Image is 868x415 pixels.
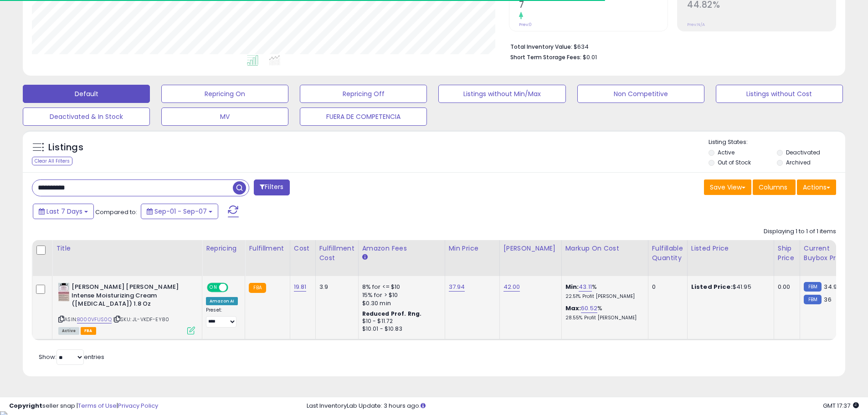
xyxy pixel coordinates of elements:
[824,282,841,291] span: 34.99
[362,283,438,291] div: 8% for <= $10
[95,208,137,216] span: Compared to:
[319,244,354,263] div: Fulfillment Cost
[362,299,438,307] div: $0.30 min
[438,85,565,103] button: Listings without Min/Max
[319,283,351,291] div: 3.9
[300,108,427,126] button: FUERA DE COMPETENCIA
[48,141,83,154] h5: Listings
[691,244,770,253] div: Listed Price
[709,138,845,147] p: Listing States:
[161,85,288,103] button: Repricing On
[449,282,465,292] a: 37.94
[33,204,94,219] button: Last 7 Days
[58,283,195,333] div: ASIN:
[362,244,441,253] div: Amazon Fees
[58,327,79,335] span: All listings currently available for purchase on Amazon
[824,295,831,304] span: 36
[716,85,843,103] button: Listings without Cost
[81,327,96,335] span: FBA
[32,157,72,165] div: Clear All Filters
[206,307,238,328] div: Preset:
[118,401,158,410] a: Privacy Policy
[577,85,704,103] button: Non Competitive
[691,283,767,291] div: $41.95
[362,310,422,318] b: Reduced Prof. Rng.
[510,41,829,51] li: $634
[141,204,218,219] button: Sep-01 - Sep-07
[161,108,288,126] button: MV
[786,149,820,156] label: Deactivated
[39,353,104,361] span: Show: entries
[362,291,438,299] div: 15% for > $10
[23,85,150,103] button: Default
[227,284,241,292] span: OFF
[565,315,641,321] p: 28.55% Profit [PERSON_NAME]
[46,207,82,216] span: Last 7 Days
[249,283,266,293] small: FBA
[565,282,579,291] b: Min:
[804,295,822,304] small: FBM
[565,244,644,253] div: Markup on Cost
[300,85,427,103] button: Repricing Off
[718,149,734,156] label: Active
[652,244,683,263] div: Fulfillable Quantity
[823,401,859,410] span: 2025-09-15 17:37 GMT
[72,283,182,311] b: [PERSON_NAME] [PERSON_NAME] Intense Moisturizing Cream ([MEDICAL_DATA]) 1.8 Oz
[565,293,641,300] p: 22.51% Profit [PERSON_NAME]
[804,282,822,292] small: FBM
[307,402,859,410] div: Last InventoryLab Update: 3 hours ago.
[294,244,312,253] div: Cost
[510,53,581,61] b: Short Term Storage Fees:
[704,179,751,195] button: Save View
[503,244,558,253] div: [PERSON_NAME]
[362,325,438,333] div: $10.01 - $10.83
[9,401,42,410] strong: Copyright
[23,108,150,126] button: Deactivated & In Stock
[294,282,307,292] a: 19.81
[77,316,112,323] a: B000VFUS0Q
[652,283,680,291] div: 0
[583,53,597,61] span: $0.01
[449,244,496,253] div: Min Price
[56,244,198,253] div: Title
[154,207,207,216] span: Sep-01 - Sep-07
[797,179,836,195] button: Actions
[503,282,520,292] a: 42.00
[9,402,158,410] div: seller snap | |
[687,22,705,27] small: Prev: N/A
[718,159,751,166] label: Out of Stock
[561,240,648,276] th: The percentage added to the cost of goods (COGS) that forms the calculator for Min & Max prices.
[565,283,641,300] div: %
[113,316,169,323] span: | SKU: JL-VKDF-EY80
[565,304,581,313] b: Max:
[208,284,219,292] span: ON
[58,283,69,301] img: 41FpWdZFLoL._SL40_.jpg
[579,282,592,292] a: 43.11
[362,253,368,261] small: Amazon Fees.
[519,22,532,27] small: Prev: 0
[778,283,793,291] div: 0.00
[565,304,641,321] div: %
[759,183,787,192] span: Columns
[804,244,851,263] div: Current Buybox Price
[510,43,572,51] b: Total Inventory Value:
[206,244,241,253] div: Repricing
[753,179,796,195] button: Columns
[78,401,117,410] a: Terms of Use
[786,159,811,166] label: Archived
[581,304,597,313] a: 60.52
[362,318,438,325] div: $10 - $11.72
[778,244,796,263] div: Ship Price
[691,282,733,291] b: Listed Price:
[206,297,238,305] div: Amazon AI
[249,244,286,253] div: Fulfillment
[764,227,836,236] div: Displaying 1 to 1 of 1 items
[254,179,289,195] button: Filters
